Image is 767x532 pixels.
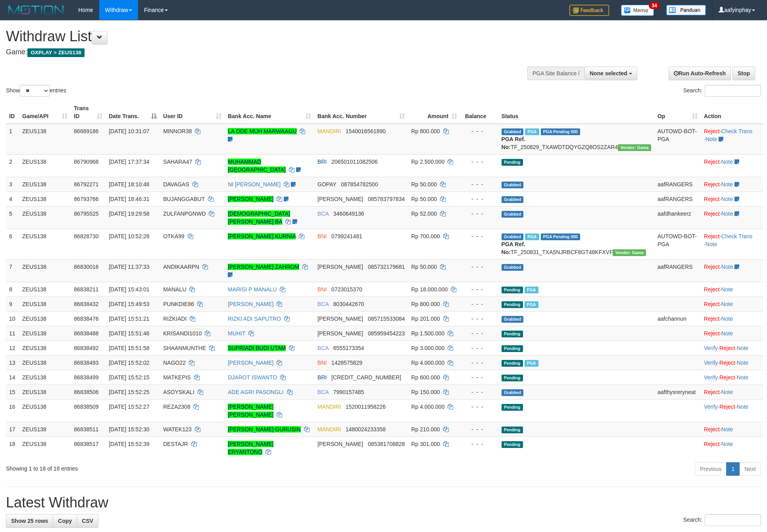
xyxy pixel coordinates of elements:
span: GOPAY [317,181,336,188]
td: ZEUS138 [19,399,71,422]
span: Copy 0799241481 to clipboard [331,233,362,239]
th: Bank Acc. Number: activate to sort column ascending [314,101,408,124]
span: [DATE] 10:31:07 [109,128,149,134]
a: Note [705,241,717,247]
span: Grabbed [502,389,524,396]
td: ZEUS138 [19,326,71,341]
span: REZA2308 [163,404,190,410]
div: - - - [463,344,495,352]
span: 34 [649,2,659,9]
a: DJAROT ISWANTO [228,374,277,381]
a: [PERSON_NAME] ERYANTONO [228,441,273,455]
th: Game/API: activate to sort column ascending [19,101,71,124]
span: Pending [502,331,523,337]
div: - - - [463,195,495,203]
td: ZEUS138 [19,355,71,370]
a: Reject [719,374,735,381]
a: MUHIT [228,330,245,337]
td: 3 [6,177,19,191]
td: ZEUS138 [19,124,71,155]
a: Next [739,462,761,476]
span: Copy 0723015370 to clipboard [331,286,362,293]
td: 6 [6,229,19,259]
th: Trans ID: activate to sort column ascending [71,101,106,124]
span: Copy 085715533084 to clipboard [368,316,405,322]
div: - - - [463,359,495,367]
td: ZEUS138 [19,297,71,311]
span: [DATE] 19:29:58 [109,211,149,217]
td: 14 [6,370,19,385]
span: BCA [317,211,329,217]
a: Previous [695,462,727,476]
span: [DATE] 10:52:28 [109,233,149,239]
span: [DATE] 15:52:15 [109,374,149,381]
a: Note [721,316,733,322]
span: [DATE] 15:49:53 [109,301,149,307]
td: ZEUS138 [19,259,71,282]
span: Pending [502,360,523,367]
td: · · [701,341,763,355]
a: [PERSON_NAME] GURUSIN [228,426,301,432]
td: · [701,206,763,229]
span: Rp 3.000.000 [411,345,444,351]
span: Copy 303701045512537 to clipboard [331,374,401,381]
td: 11 [6,326,19,341]
a: Note [721,286,733,293]
th: User ID: activate to sort column ascending [160,101,225,124]
span: Pending [502,159,523,166]
span: Grabbed [502,233,524,240]
span: Grabbed [502,264,524,271]
label: Search: [683,514,761,526]
span: [PERSON_NAME] [317,196,363,202]
span: ANDIKAARPN [163,264,199,270]
th: Status [498,101,654,124]
td: ZEUS138 [19,154,71,177]
td: 16 [6,399,19,422]
span: 86838492 [74,345,98,351]
span: 86838488 [74,330,98,337]
span: 86792271 [74,181,98,188]
span: Rp 50.000 [411,196,437,202]
span: BRI [317,159,327,165]
span: CSV [82,518,93,524]
span: Rp 50.000 [411,181,437,188]
td: · [701,311,763,326]
td: 4 [6,191,19,206]
a: Note [721,426,733,432]
label: Show entries [6,85,66,97]
input: Search: [705,514,761,526]
span: 86838493 [74,360,98,366]
div: - - - [463,158,495,166]
span: [DATE] 15:52:02 [109,360,149,366]
span: Rp 4.000.000 [411,404,444,410]
span: MATKEPIS [163,374,191,381]
span: Copy 1540016561890 to clipboard [346,128,386,134]
a: [PERSON_NAME] [228,196,273,202]
span: BNI [317,360,327,366]
td: ZEUS138 [19,191,71,206]
span: MINNOR38 [163,128,192,134]
td: AUTOWD-BOT-PGA [654,229,701,259]
a: Reject [704,264,720,270]
td: · · [701,355,763,370]
td: · · [701,124,763,155]
span: Grabbed [502,182,524,188]
span: Rp 52.000 [411,211,437,217]
td: · · [701,399,763,422]
a: Note [721,211,733,217]
a: Note [737,345,749,351]
img: panduan.png [666,5,706,15]
th: Op: activate to sort column ascending [654,101,701,124]
span: Copy 087854782500 to clipboard [341,181,378,188]
span: [DATE] 15:51:58 [109,345,149,351]
span: 86830016 [74,264,98,270]
td: ZEUS138 [19,341,71,355]
div: - - - [463,388,495,396]
td: 8 [6,282,19,297]
a: ADE AGRI PASONGLI [228,389,284,395]
a: [DEMOGRAPHIC_DATA][PERSON_NAME] BA [228,211,290,225]
td: · [701,154,763,177]
a: 1 [726,462,740,476]
a: LA ODE MUH MARWAAGU [228,128,296,134]
span: None selected [590,70,627,77]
